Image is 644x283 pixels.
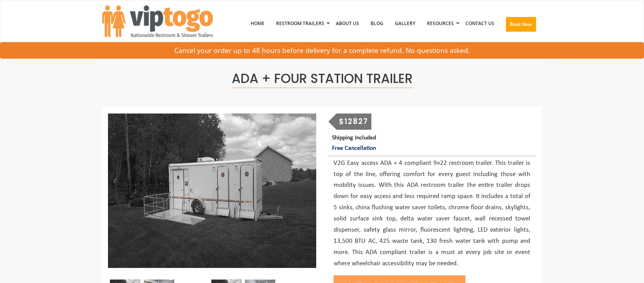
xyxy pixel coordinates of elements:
img: VIPTOGO [102,5,213,37]
a: Home [245,3,270,44]
p: Shipping Included [332,133,536,154]
a: Contact Us [460,3,500,44]
a: Restroom Trailers [270,3,330,44]
a: Resources [421,3,460,44]
span: Free Cancellation [332,145,376,151]
div: $12827 [336,114,372,130]
a: Book Now [500,3,542,48]
a: About Us [330,3,365,44]
button: Book Now [506,17,536,32]
span: ADA + Four Station Trailer [232,69,413,88]
a: Blog [365,3,389,44]
p: V2G Easy access ADA + 4 compliant 9×22 restroom trailer. This trailer is top of the line, offerin... [334,158,530,269]
img: An outside photo of ADA + 4 Station Trailer [108,114,316,268]
a: Gallery [389,3,421,44]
